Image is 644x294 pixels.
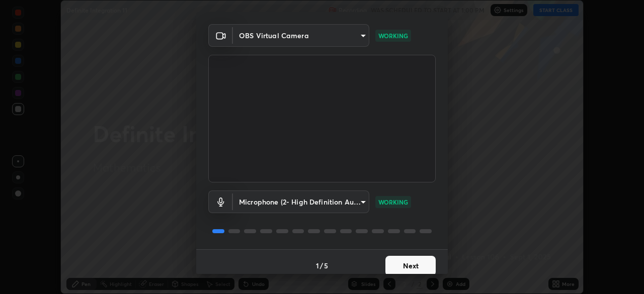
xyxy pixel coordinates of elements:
div: OBS Virtual Camera [233,190,369,213]
button: Next [385,256,436,276]
h4: 5 [324,260,328,271]
p: WORKING [378,31,408,40]
div: OBS Virtual Camera [233,24,369,47]
p: WORKING [378,198,408,207]
h4: 1 [316,260,319,271]
h4: / [320,260,323,271]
